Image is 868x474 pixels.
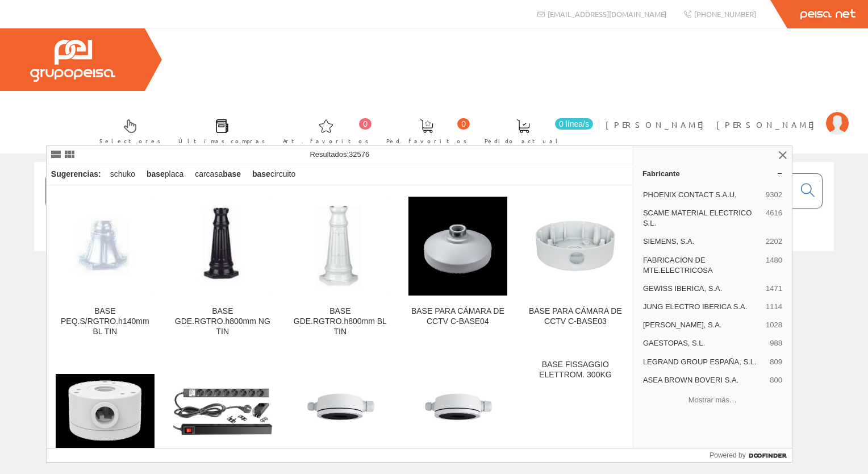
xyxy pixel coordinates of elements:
a: [PERSON_NAME] [PERSON_NAME] [606,110,849,120]
div: BASE PARA CÁMARA DE CCTV C-BASE04 [408,306,507,327]
span: 800 [770,375,782,385]
span: FABRICACION DE MTE.ELECTRICOSA [643,255,761,276]
div: Sugerencias: [47,167,103,182]
div: BASE GDE.RGTRO.h800mm BL TIN [291,306,390,337]
img: BASE PARA CÁMARA DE CCTV C-BASE04 [408,197,507,296]
div: BASE PARA CÁMARA DE CCTV C-BASE03 [526,306,625,327]
span: GEWISS IBERICA, S.A. [643,284,761,294]
span: SIEMENS, S.A. [643,236,761,247]
div: BASE FISSAGGIO ELETTROM. 300KG [526,360,625,380]
span: Powered by [710,450,745,460]
div: BASE GDE.RGTRO.h800mm NG TIN [173,306,272,337]
span: 0 [457,118,470,130]
img: BASE ALTA W-BASE2F PARA CAMARA [291,375,390,447]
span: 9302 [766,190,782,200]
a: BASE GDE.RGTRO.h800mm NG TIN BASE GDE.RGTRO.h800mm NG TIN [164,186,281,350]
span: [PERSON_NAME] [PERSON_NAME] [606,119,820,130]
span: Ped. favoritos [386,135,467,147]
img: BASE GDE.RGTRO.h800mm BL TIN [291,197,390,296]
a: BASE PARA CÁMARA DE CCTV C-BASE04 BASE PARA CÁMARA DE CCTV C-BASE04 [399,186,516,350]
span: Art. favoritos [283,135,369,147]
div: circuito [248,164,300,185]
span: 1480 [766,255,782,276]
img: BASE GDE.RGTRO.h800mm NG TIN [173,197,272,296]
img: BASE ALTA W-BASE2 PARA CAMARA [408,375,507,447]
span: LEGRAND GROUP ESPAÑA, S.L. [643,357,765,367]
span: Selectores [99,135,161,147]
strong: base [252,169,270,178]
a: Fabricante [633,164,792,182]
img: Grupo Peisa [30,40,115,82]
span: 0 [359,118,372,130]
span: Últimas compras [178,135,265,147]
span: SCAME MATERIAL ELECTRICO S.L. [643,208,761,228]
div: schuko [106,164,140,185]
span: Pedido actual [485,135,562,147]
span: PHOENIX CONTACT S.A.U, [643,190,761,200]
span: 0 línea/s [555,118,593,130]
span: [PERSON_NAME], S.A. [643,320,761,330]
span: [EMAIL_ADDRESS][DOMAIN_NAME] [548,9,666,19]
img: BASE-8INT19 ENCHUFE 8 TOMAS [173,388,272,435]
span: 988 [770,338,782,348]
span: JUNG ELECTRO IBERICA S.A. [643,302,761,312]
span: 4616 [766,208,782,228]
span: GAESTOPAS, S.L. [643,338,765,348]
div: carcasa [190,164,245,185]
span: 1114 [766,302,782,312]
a: Powered by [710,448,792,462]
span: Resultados: [310,150,369,159]
strong: base [223,169,241,178]
a: BASE PARA CÁMARA DE CCTV C-BASE03 BASE PARA CÁMARA DE CCTV C-BASE03 [517,186,634,350]
span: 1471 [766,284,782,294]
a: Selectores [88,110,166,151]
span: 809 [770,357,782,367]
a: BASE PEQ.S/RGTRO.h140mm BL TIN BASE PEQ.S/RGTRO.h140mm BL TIN [47,186,164,350]
span: 2202 [766,236,782,247]
a: BASE GDE.RGTRO.h800mm BL TIN BASE GDE.RGTRO.h800mm BL TIN [282,186,399,350]
span: 1028 [766,320,782,330]
a: Últimas compras [167,110,271,151]
img: BASE PARA CÁMARA DE CCTV C-BASE03 [526,214,625,277]
div: © Grupo Peisa [34,265,834,275]
span: 32576 [349,150,369,159]
div: placa [142,164,188,185]
strong: base [147,169,165,178]
div: BASE PEQ.S/RGTRO.h140mm BL TIN [56,306,155,337]
span: [PHONE_NUMBER] [694,9,756,19]
span: ASEA BROWN BOVERI S.A. [643,375,765,385]
img: BASE PARA CÁMARA DE CCTV C-BASE01 [56,374,155,448]
img: BASE PEQ.S/RGTRO.h140mm BL TIN [56,197,155,296]
button: Mostrar más… [638,390,787,409]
